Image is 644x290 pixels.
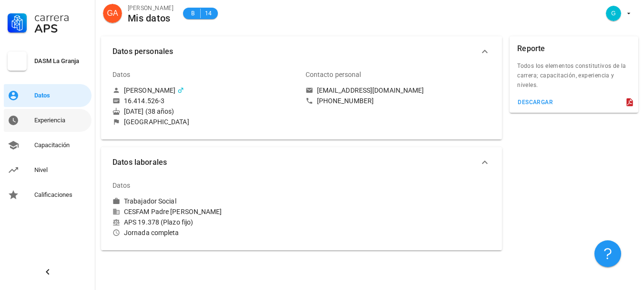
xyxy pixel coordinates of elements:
button: Datos laborales [101,147,502,178]
div: Capacitación [34,141,88,149]
span: B [189,9,196,18]
div: Datos [34,92,88,99]
div: descargar [517,99,553,106]
a: Nivel [4,159,92,182]
span: GA [107,4,118,23]
a: Calificaciones [4,183,92,206]
div: APS [34,23,88,34]
div: Carrera [34,11,88,23]
div: avatar [103,4,122,23]
div: Reporte [517,36,545,61]
div: [GEOGRAPHIC_DATA] [124,118,189,126]
div: DASM La Granja [34,57,88,65]
div: CESFAM Padre [PERSON_NAME] [112,207,298,216]
div: Jornada completa [112,228,298,237]
div: [PHONE_NUMBER] [317,97,374,105]
div: [PERSON_NAME] [124,86,175,95]
button: descargar [513,96,557,109]
div: Datos [112,174,131,197]
div: Contacto personal [306,63,361,86]
div: [PERSON_NAME] [128,3,174,13]
div: [DATE] (38 años) [112,107,298,116]
div: Calificaciones [34,191,88,199]
div: Mis datos [128,13,174,23]
a: Experiencia [4,109,92,132]
span: Datos personales [112,45,479,58]
span: 14 [204,9,212,18]
a: Datos [4,84,92,107]
div: avatar [606,6,621,21]
div: Nivel [34,166,88,174]
a: [EMAIL_ADDRESS][DOMAIN_NAME] [306,86,491,95]
button: avatar [600,5,636,22]
a: [PHONE_NUMBER] [306,97,491,105]
div: 16.414.526-3 [124,97,164,105]
div: Todos los elementos constitutivos de la carrera; capacitación, experiencia y niveles. [510,61,638,96]
span: Datos laborales [112,156,479,169]
button: Datos personales [101,36,502,67]
div: Trabajador Social [124,197,176,205]
div: [EMAIL_ADDRESS][DOMAIN_NAME] [317,86,424,95]
a: Capacitación [4,134,92,157]
div: APS 19.378 (Plazo fijo) [112,218,298,226]
div: Datos [112,63,131,86]
div: Experiencia [34,117,88,124]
